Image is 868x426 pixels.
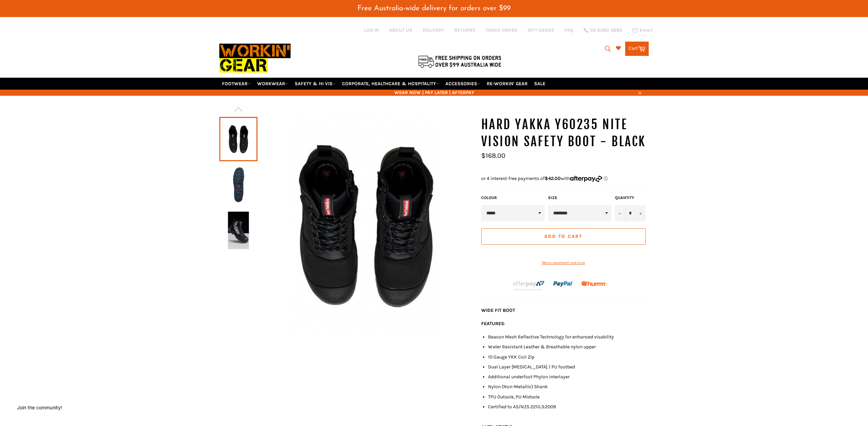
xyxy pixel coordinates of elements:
a: CORPORATE, HEALTHCARE & HOSPITALITY [339,78,442,90]
li: Water Resistant Leather & Breathable nylon upper [488,344,649,350]
a: SAFETY & HI VIS [292,78,338,90]
img: Workin Gear leaders in Workwear, Safety Boots, PPE, Uniforms. Australia's No.1 in Workwear [219,39,291,77]
li: Nylon (Non-Metallic) Shank [488,383,649,390]
a: FOOTWEAR [219,78,253,90]
li: Certified to AS/NZS 2210.3:2009 [488,404,649,410]
a: More payment options [481,260,646,266]
a: Cart [625,42,649,56]
a: ABOUT US [389,27,412,33]
img: Afterpay-Logo-on-dark-bg_large.png [512,280,545,291]
span: Free Australia-wide delivery for orders over $99 [357,5,511,12]
label: COLOUR [481,195,545,201]
button: Reduce item quantity by one [615,205,625,222]
li: 10 Gauge YKK Coil Zip [488,354,649,360]
span: WEAR NOW | PAY LATER | AFTERPAY [219,89,649,96]
button: Add to Cart [481,228,646,245]
a: FAQ [564,27,573,33]
strong: FEATURES [481,321,504,326]
button: Join the community! [17,405,62,410]
img: HARD YAKKA Y60235 NITE VISION SAFETY BOOT - BLACK - Workin Gear [223,166,254,203]
img: paypal.png [553,274,573,294]
a: TRACK ORDER [486,27,517,33]
li: Additional underfoot Phylon interlayer [488,374,649,380]
p: : [481,320,649,327]
label: Quantity [615,195,646,201]
a: ACCESSORIES [443,78,483,90]
button: Increase item quantity by one [635,205,646,222]
li: Dual Layer [MEDICAL_DATA] / PU footbed [488,364,649,370]
strong: WIDE FIT BOOT [481,307,515,313]
li: TPU Outsole, PU Midsole [488,394,649,400]
a: SALE [531,78,548,90]
a: WORKWEAR [254,78,291,90]
a: Email [632,28,652,33]
a: RE-WORKIN' GEAR [484,78,530,90]
img: Humm_core_logo_RGB-01_300x60px_small_195d8312-4386-4de7-b182-0ef9b6303a37.png [581,281,606,286]
a: RETURNS [454,27,475,33]
a: 02 6280 5885 [584,28,622,33]
img: Flat $9.95 shipping Australia wide [417,54,502,69]
li: Beacon Mesh Reflective Technology for enhanced visability [488,334,649,340]
span: 02 6280 5885 [590,28,622,33]
span: $168.00 [481,152,505,159]
span: Email [639,28,652,33]
img: HARD YAKKA Y60235 NITE VISION SAFETY BOOT - BLACK - Workin Gear [223,212,254,249]
img: HARD YAKKA Y60235 NITE VISION SAFETY BOOT - BLACK - Workin Gear [258,116,474,333]
h1: HARD YAKKA Y60235 NITE VISION SAFETY BOOT - BLACK [481,116,649,150]
a: DELIVERY [423,27,444,33]
a: GIFT CARDS [528,27,554,33]
label: Size [548,195,612,201]
a: Log in [364,27,379,33]
span: Add to Cart [544,233,582,239]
